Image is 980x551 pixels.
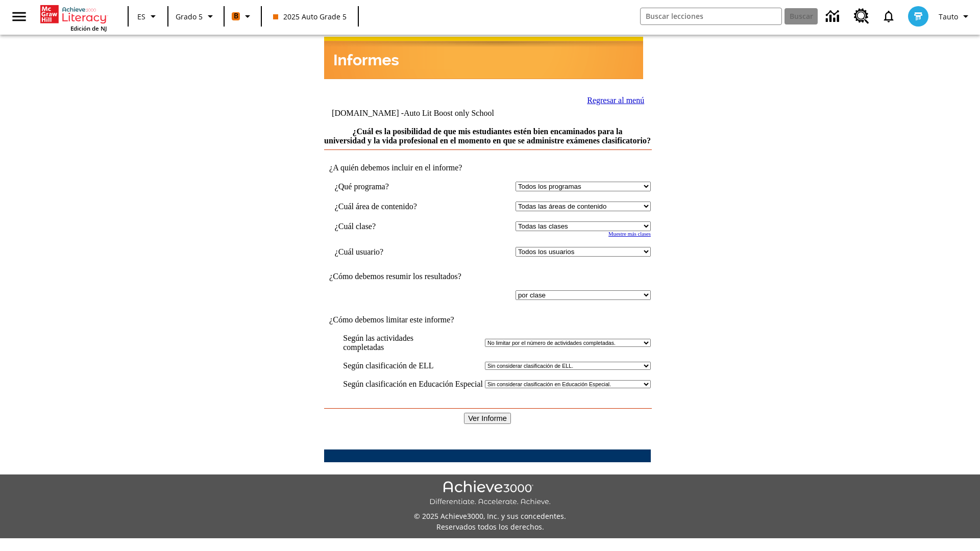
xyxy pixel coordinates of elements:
td: [DOMAIN_NAME] - [332,109,524,118]
button: Perfil/Configuración [935,7,976,26]
span: Edición de NJ [70,24,107,32]
td: ¿Cuál clase? [335,221,452,231]
td: Según las actividades completadas [343,334,483,352]
td: ¿A quién debemos incluir en el informe? [324,163,651,172]
span: B [234,10,238,22]
span: ES [137,11,145,22]
button: Abrir el menú lateral [4,2,34,32]
span: Grado 5 [176,11,203,22]
button: Boost El color de la clase es anaranjado. Cambiar el color de la clase. [228,7,258,26]
input: Buscar campo [641,8,781,24]
td: ¿Cómo debemos limitar este informe? [324,315,651,324]
img: header [324,37,643,79]
nobr: Auto Lit Boost only School [404,109,494,117]
a: Notificaciones [875,3,902,30]
td: ¿Qué programa? [335,182,452,191]
button: Escoja un nuevo avatar [902,3,935,30]
button: Lenguaje: ES, Selecciona un idioma [132,7,164,26]
td: ¿Cómo debemos resumir los resultados? [324,272,651,281]
img: Achieve3000 Differentiate Accelerate Achieve [429,481,551,507]
a: Muestre más clases [608,231,651,237]
img: avatar image [908,6,928,27]
td: ¿Cuál usuario? [335,247,452,257]
td: Según clasificación de ELL [343,361,483,370]
a: Regresar al menú [587,96,644,105]
nobr: ¿Cuál área de contenido? [335,202,417,211]
button: Grado: Grado 5, Elige un grado [171,7,220,26]
a: Centro de recursos, Se abrirá en una pestaña nueva. [848,3,875,30]
input: Ver Informe [464,413,511,424]
span: Tauto [939,11,958,22]
div: Portada [40,3,107,32]
a: ¿Cuál es la posibilidad de que mis estudiantes estén bien encaminados para la universidad y la vi... [324,127,651,145]
td: Según clasificación en Educación Especial [343,380,483,389]
a: Centro de información [820,3,848,31]
span: 2025 Auto Grade 5 [273,11,347,22]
